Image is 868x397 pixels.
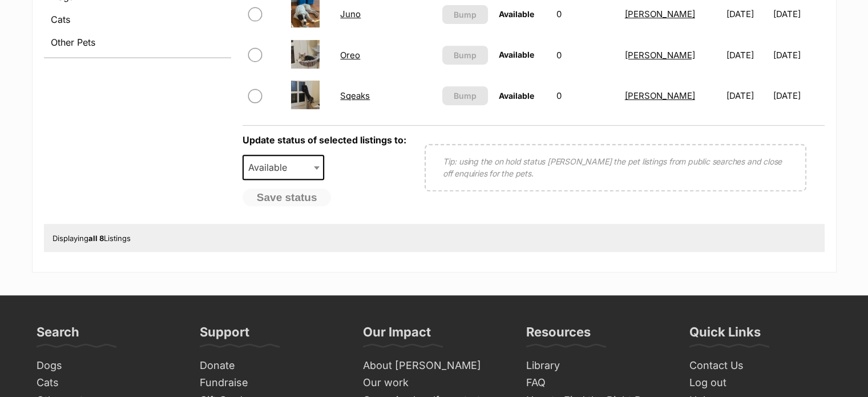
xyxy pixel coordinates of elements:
[551,76,619,115] td: 0
[498,50,534,59] span: Available
[685,374,837,392] a: Log out
[32,374,184,392] a: Cats
[526,324,591,347] h3: Resources
[689,324,761,347] h3: Quick Links
[44,9,231,30] a: Cats
[358,357,510,375] a: About [PERSON_NAME]
[442,86,488,105] button: Bump
[773,35,823,75] td: [DATE]
[722,76,772,115] td: [DATE]
[340,50,360,61] a: Oreo
[443,155,788,179] p: Tip: using the on hold status [PERSON_NAME] the pet listings from public searches and close off e...
[498,91,534,101] span: Available
[454,49,477,61] span: Bump
[195,374,347,392] a: Fundraise
[498,9,534,19] span: Available
[522,357,673,375] a: Library
[243,134,406,146] label: Update status of selected listings to:
[625,9,695,19] a: [PERSON_NAME]
[358,374,510,392] a: Our work
[625,50,695,61] a: [PERSON_NAME]
[88,234,104,243] strong: all 8
[243,155,325,180] span: Available
[773,76,823,115] td: [DATE]
[32,357,184,375] a: Dogs
[37,324,79,347] h3: Search
[340,9,361,19] a: Juno
[53,234,131,243] span: Displaying Listings
[625,90,695,101] a: [PERSON_NAME]
[195,357,347,375] a: Donate
[685,357,837,375] a: Contact Us
[551,35,619,75] td: 0
[454,90,477,102] span: Bump
[442,46,488,65] button: Bump
[244,159,298,175] span: Available
[340,90,370,101] a: Sqeaks
[722,35,772,75] td: [DATE]
[44,32,231,53] a: Other Pets
[200,324,249,347] h3: Support
[243,189,332,207] button: Save status
[442,5,488,24] button: Bump
[363,324,431,347] h3: Our Impact
[522,374,673,392] a: FAQ
[454,9,477,21] span: Bump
